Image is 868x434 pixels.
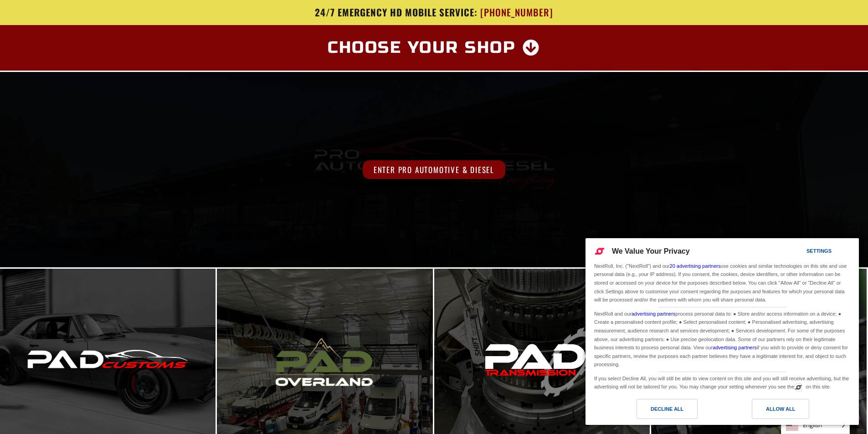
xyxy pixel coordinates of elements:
[722,399,853,424] a: Allow All
[591,399,722,424] a: Decline All
[592,372,852,392] div: If you select Decline All, you will still be able to view content on this site and you will still...
[632,311,676,317] a: advertising partners
[592,307,852,370] div: NextRoll and our process personal data to: ● Store and/or access information on a device; ● Creat...
[791,244,812,260] a: Settings
[806,246,832,256] div: Settings
[328,40,516,56] span: Choose Your Shop
[713,345,757,350] a: advertising partners
[612,247,690,255] span: We Value Your Privacy
[315,5,478,19] span: 24/7 Emergency HD Mobile Service:
[363,160,505,179] span: Enter Pro Automotive & Diesel
[766,404,795,414] div: Allow All
[651,404,683,414] div: Decline All
[781,416,850,434] aside: Language selected: English
[592,261,852,305] div: NextRoll, Inc. ("NextRoll") and our use cookies and similar technologies on this site and use per...
[670,263,721,269] a: 20 advertising partners
[480,7,553,18] span: [PHONE_NUMBER]
[317,34,551,61] a: Choose Your Shop
[781,417,849,434] span: English
[168,7,701,18] a: 24/7 Emergency HD Mobile Service: [PHONE_NUMBER]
